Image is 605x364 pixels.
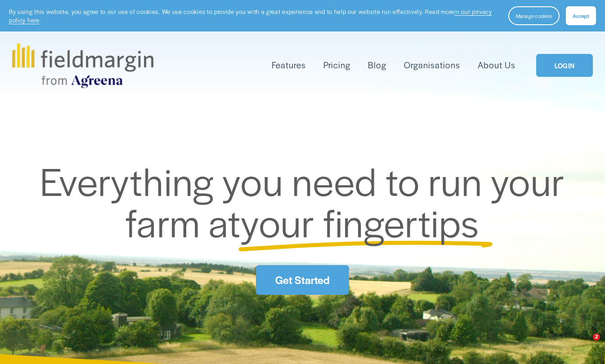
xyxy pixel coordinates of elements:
span: Manage cookies [516,12,552,19]
a: LOGIN [536,54,593,77]
button: Accept [566,6,596,25]
button: Manage cookies [508,6,560,25]
span: your fingertips [241,195,480,249]
p: By using this website, you agree to our use of cookies. We use cookies to provide you with a grea... [9,7,499,25]
img: fieldmargin.com [12,43,153,88]
a: About Us [478,58,515,72]
a: Pricing [323,58,350,72]
a: Organisations [404,58,460,72]
a: Get Started [256,265,349,295]
a: Blog [368,58,386,72]
iframe: Intercom live chat [574,333,596,355]
a: folder dropdown [272,58,306,72]
span: Features [272,59,306,71]
span: 2 [593,333,600,341]
a: in our privacy policy here [9,7,492,24]
span: Everything you need to run your farm at [40,153,573,249]
span: Accept [573,12,589,19]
